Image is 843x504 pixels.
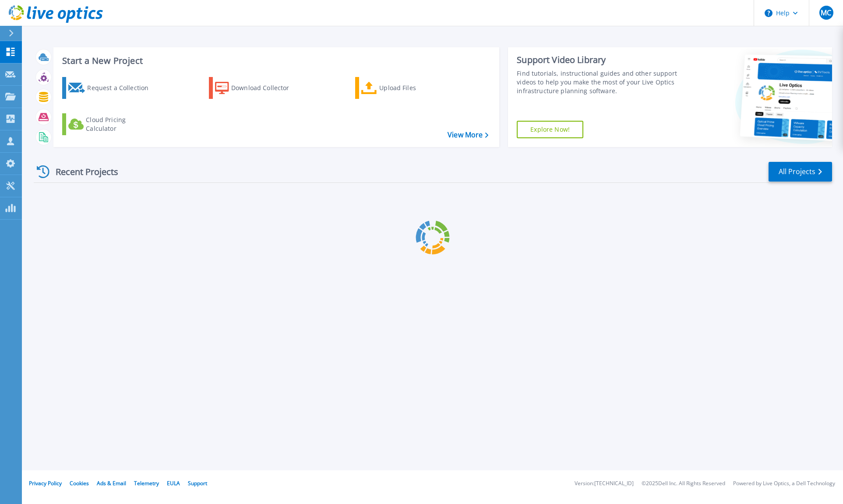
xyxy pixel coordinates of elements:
[70,479,89,487] a: Cookies
[29,479,62,487] a: Privacy Policy
[97,479,126,487] a: Ads & Email
[733,481,835,486] li: Powered by Live Optics, a Dell Technology
[517,121,583,138] a: Explore Now!
[642,481,725,486] li: © 2025 Dell Inc. All Rights Reserved
[62,113,160,135] a: Cloud Pricing Calculator
[575,481,634,486] li: Version: [TECHNICAL_ID]
[134,479,159,487] a: Telemetry
[231,79,301,97] div: Download Collector
[769,162,832,182] a: All Projects
[167,479,180,487] a: EULA
[34,161,130,182] div: Recent Projects
[517,54,682,66] div: Support Video Library
[517,69,682,95] div: Find tutorials, instructional guides and other support videos to help you make the most of your L...
[87,79,157,97] div: Request a Collection
[188,479,207,487] a: Support
[86,115,156,133] div: Cloud Pricing Calculator
[821,9,831,16] span: MC
[62,56,488,66] h3: Start a New Project
[62,77,160,99] a: Request a Collection
[379,79,449,97] div: Upload Files
[209,77,307,99] a: Download Collector
[448,131,488,139] a: View More
[355,77,453,99] a: Upload Files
